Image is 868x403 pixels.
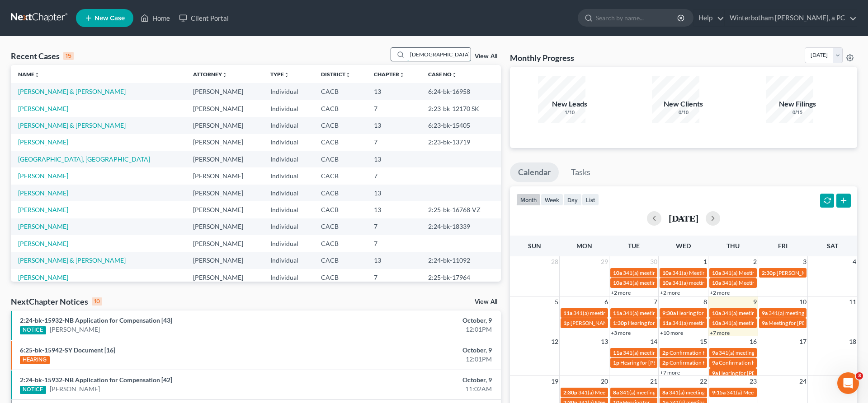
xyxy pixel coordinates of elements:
div: NOTICE [20,386,46,394]
span: 8a [613,389,619,396]
div: October, 9 [340,346,492,355]
a: Attorneyunfold_more [193,71,227,78]
span: 10a [712,269,721,276]
a: [GEOGRAPHIC_DATA], [GEOGRAPHIC_DATA] [18,155,150,163]
span: 11 [848,296,857,307]
span: 341(a) Meeting for [PERSON_NAME] [578,389,666,396]
a: Chapterunfold_more [374,71,405,78]
td: 2:25-bk-17964 [421,269,501,286]
span: 3 [856,372,863,380]
span: 28 [550,256,559,267]
span: 5 [554,296,559,307]
td: 7 [367,134,420,151]
span: Confirmation Hearing for Avinash [PERSON_NAME] [670,359,793,366]
span: Hearing for [PERSON_NAME] and [PERSON_NAME] [677,310,801,316]
span: 10a [662,269,671,276]
a: [PERSON_NAME] [18,222,68,230]
td: [PERSON_NAME] [186,100,263,117]
a: View All [475,299,497,305]
span: 11a [613,349,622,356]
span: 21 [649,376,658,387]
span: Hearing for [PERSON_NAME] and [PERSON_NAME] [628,320,752,326]
span: 9 [752,296,758,307]
span: 341(a) meeting for Bravado Partners LLC [672,320,769,326]
a: [PERSON_NAME] [18,105,68,112]
td: 6:24-bk-16958 [421,83,501,100]
span: 1p [613,359,619,366]
td: Individual [263,117,314,134]
span: Fri [778,242,788,250]
a: 2:24-bk-15932-NB Application for Compensation [43] [20,316,172,324]
td: 13 [367,185,420,201]
td: 13 [367,252,420,269]
span: 10 [798,296,807,307]
span: 20 [600,376,609,387]
td: Individual [263,252,314,269]
td: CACB [314,201,367,218]
button: list [582,194,599,206]
span: 6 [604,296,609,307]
i: unfold_more [284,72,289,78]
span: 341(a) meeting for [PERSON_NAME] [623,310,710,316]
td: Individual [263,185,314,201]
td: 2:23-bk-13719 [421,134,501,151]
span: 8 [703,296,708,307]
span: 2:30p [762,269,776,276]
span: Hearing for [PERSON_NAME] and [PERSON_NAME] [719,370,843,376]
span: 9:15a [712,389,726,396]
a: Home [136,10,175,26]
td: 7 [367,218,420,235]
td: [PERSON_NAME] [186,185,263,201]
div: 12:01PM [340,325,492,334]
a: [PERSON_NAME] [18,172,68,180]
span: 19 [550,376,559,387]
td: Individual [263,167,314,184]
span: 2 [752,256,758,267]
td: [PERSON_NAME] [186,218,263,235]
span: 9a [712,370,718,376]
span: Confirmation Hearing for Avinash [PERSON_NAME] [670,349,793,356]
span: 9a [762,310,768,316]
td: 2:24-bk-18339 [421,218,501,235]
i: unfold_more [452,72,457,78]
td: CACB [314,83,367,100]
span: 341(a) meeting for [PERSON_NAME] [PERSON_NAME] [722,320,853,326]
a: Tasks [563,162,599,182]
a: 2:24-bk-15932-NB Application for Compensation [42] [20,376,172,384]
iframe: Intercom live chat [837,372,859,394]
span: 17 [798,336,807,347]
div: 0/15 [766,109,829,116]
button: week [541,194,563,206]
span: 341(a) Meeting for [PERSON_NAME] and [PERSON_NAME] [722,269,863,276]
span: 2p [662,359,669,366]
a: [PERSON_NAME] [50,384,100,394]
div: New Clients [652,99,715,109]
span: [PERSON_NAME] 341(a) [GEOGRAPHIC_DATA] [571,320,685,326]
td: CACB [314,100,367,117]
td: CACB [314,252,367,269]
span: New Case [94,15,125,22]
span: 341(a) meeting for [PERSON_NAME] [623,349,710,356]
span: 29 [600,256,609,267]
span: 8a [662,389,668,396]
td: Individual [263,218,314,235]
span: 341(a) meeting for [PERSON_NAME] [573,310,660,316]
td: 2:24-bk-11092 [421,252,501,269]
td: [PERSON_NAME] [186,252,263,269]
span: 14 [649,336,658,347]
input: Search by name... [407,48,471,61]
td: Individual [263,134,314,151]
i: unfold_more [345,72,351,78]
h2: [DATE] [669,213,698,223]
td: CACB [314,185,367,201]
a: [PERSON_NAME] [18,206,68,213]
div: 10 [92,297,102,306]
td: Individual [263,151,314,167]
td: Individual [263,201,314,218]
a: Case Nounfold_more [428,71,457,78]
i: unfold_more [399,72,405,78]
span: 1p [563,320,570,326]
div: 1/10 [538,109,601,116]
a: View All [475,53,497,60]
td: Individual [263,100,314,117]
